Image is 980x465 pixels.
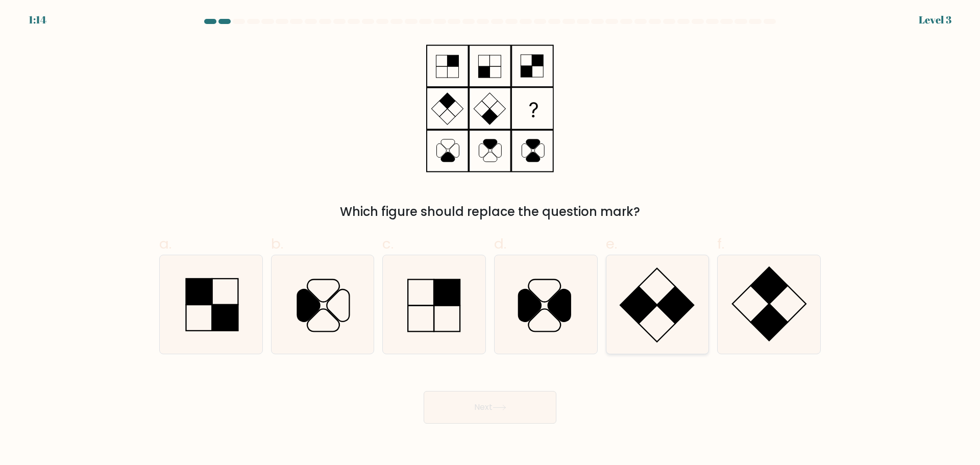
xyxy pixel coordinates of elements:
[159,234,171,254] span: a.
[494,234,506,254] span: d.
[29,12,46,28] div: 1:14
[165,203,815,221] div: Which figure should replace the question mark?
[382,234,394,254] span: c.
[606,234,617,254] span: e.
[424,391,556,424] button: Next
[271,234,283,254] span: b.
[919,12,951,28] div: Level 3
[717,234,724,254] span: f.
